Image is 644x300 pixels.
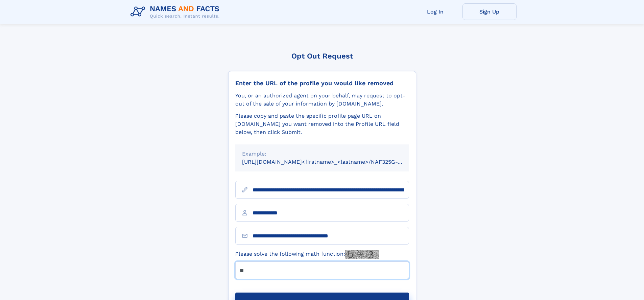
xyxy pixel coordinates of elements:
[462,3,517,20] a: Sign Up
[228,52,416,60] div: Opt Out Request
[242,159,422,165] small: [URL][DOMAIN_NAME]<firstname>_<lastname>/NAF325G-xxxxxxxx
[128,3,225,21] img: Logo Names and Facts
[242,150,402,158] div: Example:
[235,79,409,87] div: Enter the URL of the profile you would like removed
[408,3,462,20] a: Log In
[235,250,379,259] label: Please solve the following math function:
[235,112,409,136] div: Please copy and paste the specific profile page URL on [DOMAIN_NAME] you want removed into the Pr...
[235,92,409,108] div: You, or an authorized agent on your behalf, may request to opt-out of the sale of your informatio...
